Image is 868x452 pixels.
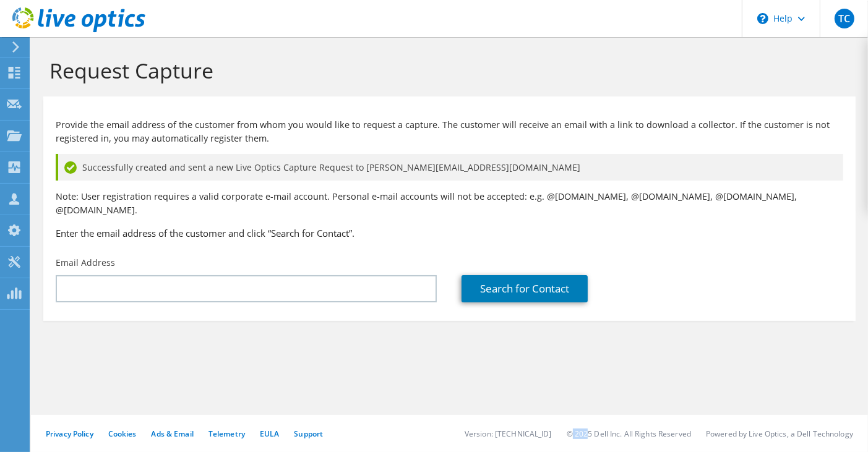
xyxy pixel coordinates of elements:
li: © 2025 Dell Inc. All Rights Reserved [567,429,691,439]
p: Provide the email address of the customer from whom you would like to request a capture. The cust... [56,118,843,145]
a: Support [294,429,323,439]
li: Powered by Live Optics, a Dell Technology [706,429,853,439]
li: Version: [TECHNICAL_ID] [465,429,552,439]
span: TC [835,9,854,28]
a: Search for Contact [462,275,588,302]
span: Successfully created and sent a new Live Optics Capture Request to [PERSON_NAME][EMAIL_ADDRESS][D... [82,161,580,174]
h3: Enter the email address of the customer and click “Search for Contact”. [56,226,843,240]
a: EULA [260,429,279,439]
a: Cookies [108,429,137,439]
h1: Request Capture [49,58,843,83]
svg: \n [757,13,768,24]
a: Telemetry [208,429,245,439]
p: Note: User registration requires a valid corporate e-mail account. Personal e-mail accounts will ... [56,190,843,217]
a: Privacy Policy [46,429,93,439]
label: Email Address [56,257,115,269]
a: Ads & Email [152,429,194,439]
